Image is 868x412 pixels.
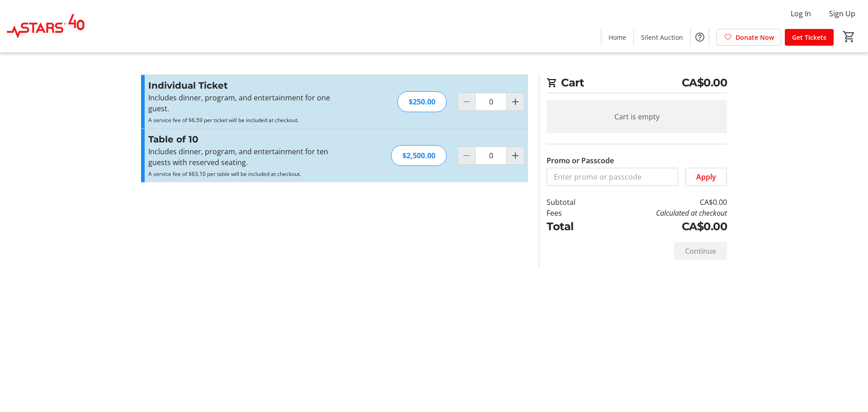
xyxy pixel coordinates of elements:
a: Get Tickets [785,29,834,46]
input: Individual Ticket Quantity [475,93,507,111]
button: Increment by one [507,93,524,110]
a: Silent Auction [634,29,690,46]
p: Includes dinner, program, and entertainment for one guest. [148,92,346,114]
input: Enter promo or passcode [547,168,678,186]
span: Get Tickets [792,33,826,42]
h3: Individual Ticket [148,79,346,92]
td: Subtotal [547,197,599,208]
td: Fees [547,208,599,218]
div: Cart is empty [547,100,727,133]
button: Increment by one [507,147,524,164]
div: $250.00 [397,91,447,112]
td: Total [547,218,599,235]
td: Calculated at checkout [599,208,727,218]
span: CA$0.00 [682,75,727,91]
td: CA$0.00 [599,197,727,208]
span: A service fee of $63.10 per table will be included at checkout. [148,170,301,178]
button: Log In [783,6,818,21]
span: Home [609,33,626,42]
button: Apply [685,168,727,186]
td: CA$0.00 [599,218,727,235]
p: Includes dinner, program, and entertainment for ten guests with reserved seating. [148,146,346,168]
button: Cart [841,28,857,45]
input: Table of 10 Quantity [475,147,507,165]
span: Silent Auction [641,33,683,42]
span: Donate Now [736,33,774,42]
button: Help [691,28,709,46]
a: Donate Now [717,29,781,46]
div: $2,500.00 [391,145,447,166]
span: A service fee of $6.59 per ticket will be included at checkout. [148,116,299,124]
a: Home [601,29,633,46]
h3: Table of 10 [148,133,346,146]
span: Apply [696,171,716,182]
h2: Cart [547,75,727,93]
label: Promo or Passcode [547,155,614,166]
button: Sign Up [822,6,863,21]
img: STARS's Logo [5,4,86,49]
span: Sign Up [829,8,855,19]
span: Log In [791,8,811,19]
